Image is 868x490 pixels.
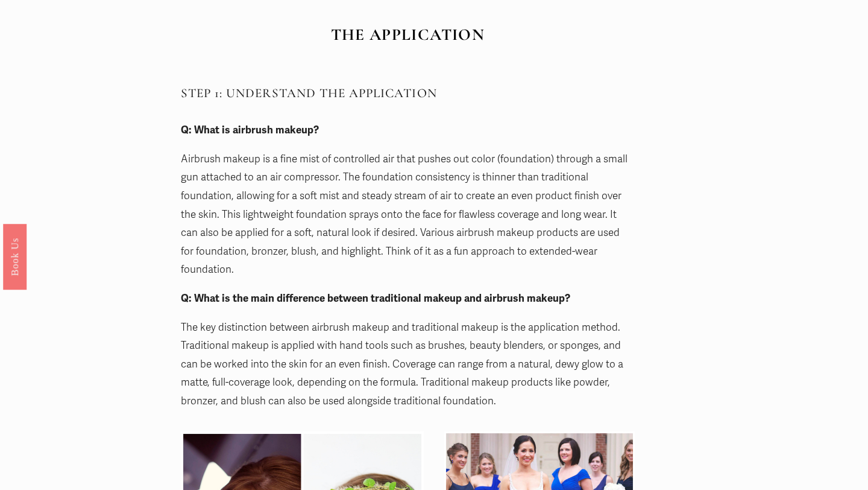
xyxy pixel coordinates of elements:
[181,86,635,101] h3: STEP 1: UNDERSTAND THE APPLICATION
[181,124,319,136] strong: Q: What is airbrush makeup?
[3,224,27,290] a: Book Us
[181,150,635,279] p: Airbrush makeup is a fine mist of controlled air that pushes out color (foundation) through a sma...
[331,25,485,45] strong: THE APPLICATION
[181,319,635,411] p: The key distinction between airbrush makeup and traditional makeup is the application method. Tra...
[181,292,570,305] strong: Q: What is the main difference between traditional makeup and airbrush makeup?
